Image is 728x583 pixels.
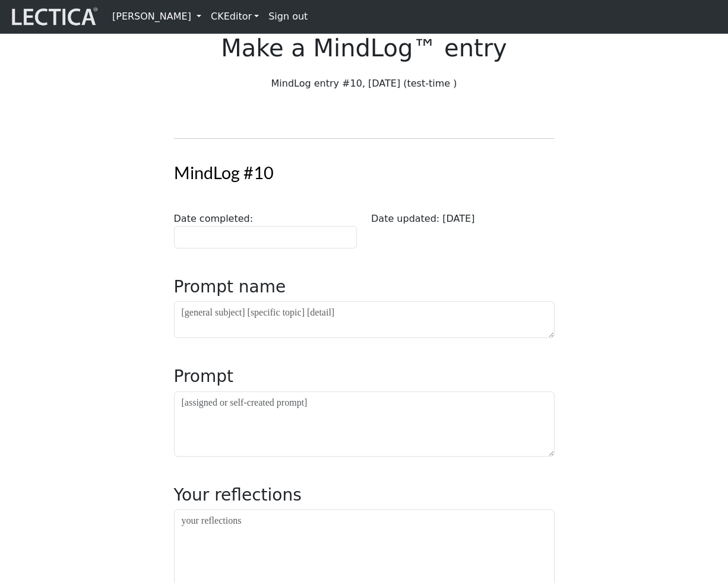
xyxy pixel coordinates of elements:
[174,277,555,297] h3: Prompt name
[9,5,98,28] img: lecticalive
[264,5,312,28] a: Sign out
[364,212,562,249] div: Date updated: [DATE]
[174,367,555,387] h3: Prompt
[167,163,562,183] h2: MindLog #10
[174,77,555,91] p: MindLog entry #10, [DATE] (test-time )
[107,5,206,28] a: [PERSON_NAME]
[174,212,254,226] label: Date completed:
[174,485,555,505] h3: Your reflections
[206,5,264,28] a: CKEditor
